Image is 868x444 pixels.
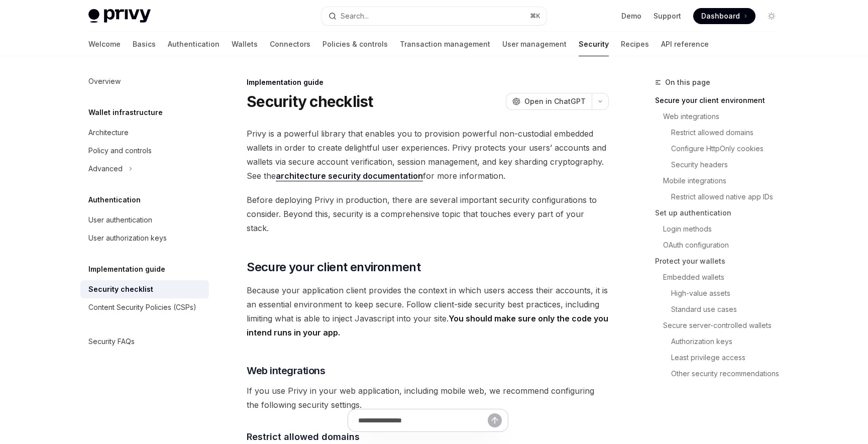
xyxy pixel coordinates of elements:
a: Transaction management [400,32,490,56]
h5: Implementation guide [88,263,165,275]
img: light logo [88,9,151,23]
a: Restrict allowed native app IDs [655,189,788,205]
span: Dashboard [701,11,740,21]
a: Welcome [88,32,121,56]
a: Standard use cases [655,301,788,317]
a: Protect your wallets [655,253,788,269]
h5: Wallet infrastructure [88,106,163,119]
div: Content Security Policies (CSPs) [88,301,196,313]
a: API reference [661,32,709,56]
div: Security FAQs [88,336,135,348]
a: Mobile integrations [655,173,788,189]
a: Secure your client environment [655,92,788,108]
a: Authorization keys [655,334,788,350]
span: Secure your client environment [247,259,420,275]
span: Open in ChatGPT [524,96,586,106]
div: Security checklist [88,283,153,295]
span: If you use Privy in your web application, including mobile web, we recommend configuring the foll... [247,384,609,412]
div: Advanced [88,163,123,175]
div: Search... [341,10,369,22]
div: Architecture [88,127,129,139]
a: Secure server-controlled wallets [655,317,788,334]
a: Basics [133,32,156,56]
a: Security checklist [80,280,209,298]
a: Policy and controls [80,142,209,160]
a: Dashboard [693,8,755,24]
div: User authorization keys [88,232,167,244]
a: Overview [80,72,209,90]
button: Toggle dark mode [764,8,780,24]
div: User authentication [88,214,152,226]
a: Other security recommendations [655,366,788,382]
span: ⌘ K [530,12,540,20]
a: Security FAQs [80,332,209,351]
a: architecture security documentation [276,171,423,181]
a: User management [502,32,567,56]
a: Architecture [80,124,209,142]
a: OAuth configuration [655,237,788,253]
a: Web integrations [655,108,788,125]
a: Set up authentication [655,205,788,221]
a: High-value assets [655,285,788,301]
span: Before deploying Privy in production, there are several important security configurations to cons... [247,193,609,235]
button: Open search [321,7,547,25]
input: Ask a question... [358,409,488,431]
a: Policies & controls [322,32,388,56]
a: Embedded wallets [655,269,788,285]
a: Security headers [655,157,788,173]
a: Support [654,11,681,21]
h5: Authentication [88,194,141,206]
a: Restrict allowed domains [655,125,788,141]
a: Authentication [168,32,220,56]
a: User authorization keys [80,229,209,247]
a: Least privilege access [655,350,788,366]
button: Toggle Advanced section [80,160,209,178]
a: Security [579,32,609,56]
div: Policy and controls [88,145,152,157]
a: Connectors [270,32,310,56]
span: Privy is a powerful library that enables you to provision powerful non-custodial embedded wallets... [247,127,609,183]
a: Content Security Policies (CSPs) [80,298,209,316]
h1: Security checklist [247,92,373,110]
span: On this page [665,76,710,88]
a: Login methods [655,221,788,237]
button: Open in ChatGPT [506,93,592,110]
div: Implementation guide [247,77,609,87]
span: Because your application client provides the context in which users access their accounts, it is ... [247,283,609,340]
a: Recipes [621,32,649,56]
a: Wallets [232,32,258,56]
a: Configure HttpOnly cookies [655,141,788,157]
a: Demo [621,11,641,21]
a: User authentication [80,211,209,229]
button: Send message [488,413,502,427]
div: Overview [88,75,121,87]
span: Web integrations [247,364,325,378]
